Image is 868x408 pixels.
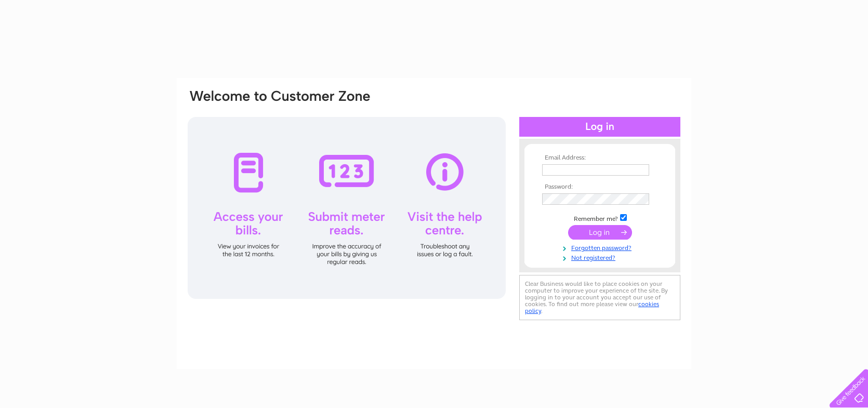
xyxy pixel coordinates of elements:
input: Submit [568,225,632,240]
th: Email Address: [540,154,660,162]
a: cookies policy [525,300,659,314]
a: Not registered? [542,252,660,262]
td: Remember me? [540,213,660,223]
a: Forgotten password? [542,242,660,252]
div: Clear Business would like to place cookies on your computer to improve your experience of the sit... [519,275,680,320]
th: Password: [540,183,660,191]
